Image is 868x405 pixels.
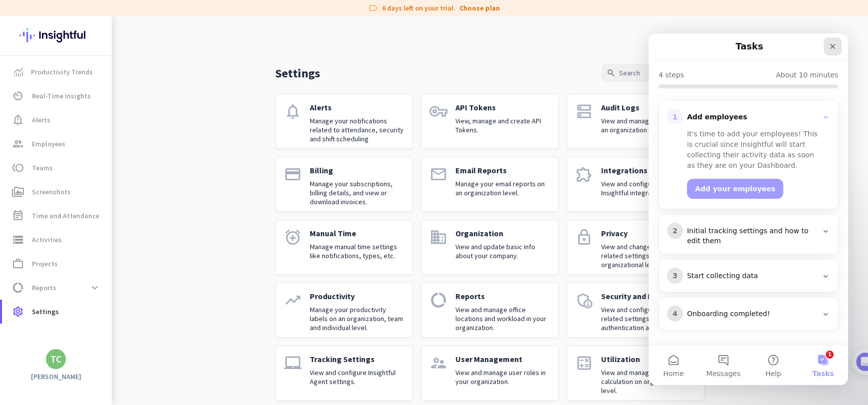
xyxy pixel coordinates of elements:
[12,210,24,222] i: event_note
[455,116,550,134] p: View, manage and create API Tokens.
[455,242,550,260] p: View and update basic info about your company.
[12,258,24,270] i: work_outline
[455,102,550,112] p: API Tokens
[455,165,550,175] p: Email Reports
[310,165,405,175] p: Billing
[275,157,413,212] a: paymentBillingManage your subscriptions, billing details, and view or download invoices.
[649,33,848,385] iframe: Intercom live chat
[19,16,92,55] img: Insightful logo
[284,102,302,120] i: notifications
[567,94,704,149] a: dnsAudit LogsView and manage audit logs on an organization level.
[455,291,550,301] p: Reports
[601,368,696,395] p: View and manage utilization calculation on organizational level.
[12,114,24,126] i: notification_important
[32,162,53,174] span: Teams
[32,306,59,318] span: Settings
[455,354,550,364] p: User Management
[567,157,704,212] a: extensionIntegrationsView and configure your Insightful integrations.
[575,354,593,372] i: calculate
[2,228,112,252] a: storageActivities
[12,186,24,198] i: perm_media
[32,186,71,198] span: Screenshots
[2,108,112,132] a: notification_importantAlerts
[575,165,593,183] i: extension
[32,210,99,222] span: Time and Attendance
[12,306,24,318] i: settings
[455,305,550,332] p: View and manage office locations and workload in your organization.
[601,354,696,364] p: Utilization
[601,116,696,134] p: View and manage audit logs on an organization level.
[14,67,23,76] img: menu-item
[284,354,302,372] i: laptop_mac
[284,291,302,309] i: trending_up
[310,228,405,238] p: Manual Time
[310,116,405,143] p: Manage your notifications related to attendance, security and shift scheduling
[421,157,559,212] a: emailEmail ReportsManage your email reports on an organization level.
[601,179,696,197] p: View and configure your Insightful integrations.
[2,276,112,300] a: data_usageReportsexpand_more
[12,282,24,294] i: data_usage
[575,291,593,309] i: admin_panel_settings
[12,234,24,246] i: storage
[2,60,112,84] a: menu-itemProductivity Trends
[32,114,50,126] span: Alerts
[275,65,320,81] p: Settings
[310,354,405,364] p: Tracking Settings
[310,291,405,301] p: Productivity
[284,228,302,246] i: alarm_add
[601,305,696,332] p: View and configure security-related settings like authentication and SSO.
[607,68,616,77] i: search
[275,220,413,275] a: alarm_addManual TimeManage manual time settings like notifications, types, etc.
[430,165,447,183] i: email
[2,300,112,324] a: settingsSettings
[310,179,405,206] p: Manage your subscriptions, billing details, and view or download invoices.
[32,258,58,270] span: Projects
[601,242,696,269] p: View and change privacy-related settings on an organizational level.
[575,228,593,246] i: lock
[12,90,24,102] i: av_timer
[421,346,559,401] a: supervisor_accountUser ManagementView and manage user roles in your organization.
[601,165,696,175] p: Integrations
[2,252,112,276] a: work_outlineProjects
[430,228,447,246] i: domain
[275,283,413,338] a: trending_upProductivityManage your productivity labels on an organization, team and individual le...
[310,102,405,112] p: Alerts
[32,90,91,102] span: Real-Time Insights
[368,3,378,13] i: label
[601,291,696,301] p: Security and Identity
[32,282,56,294] span: Reports
[275,94,413,149] a: notificationsAlertsManage your notifications related to attendance, security and shift scheduling
[12,138,24,150] i: group
[2,132,112,156] a: groupEmployees
[601,102,696,112] p: Audit Logs
[12,162,24,174] i: toll
[2,84,112,108] a: av_timerReal-Time Insights
[32,138,65,150] span: Employees
[567,220,704,275] a: lockPrivacyView and change privacy-related settings on an organizational level.
[275,346,413,401] a: laptop_macTracking SettingsView and configure Insightful Agent settings.
[50,354,62,364] div: TC
[2,180,112,204] a: perm_mediaScreenshots
[2,156,112,180] a: tollTeams
[575,102,593,120] i: dns
[421,220,559,275] a: domainOrganizationView and update basic info about your company.
[310,368,405,386] p: View and configure Insightful Agent settings.
[567,283,704,338] a: admin_panel_settingsSecurity and IdentityView and configure security-related settings like authen...
[421,94,559,149] a: vpn_keyAPI TokensView, manage and create API Tokens.
[601,228,696,238] p: Privacy
[86,279,104,297] button: expand_more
